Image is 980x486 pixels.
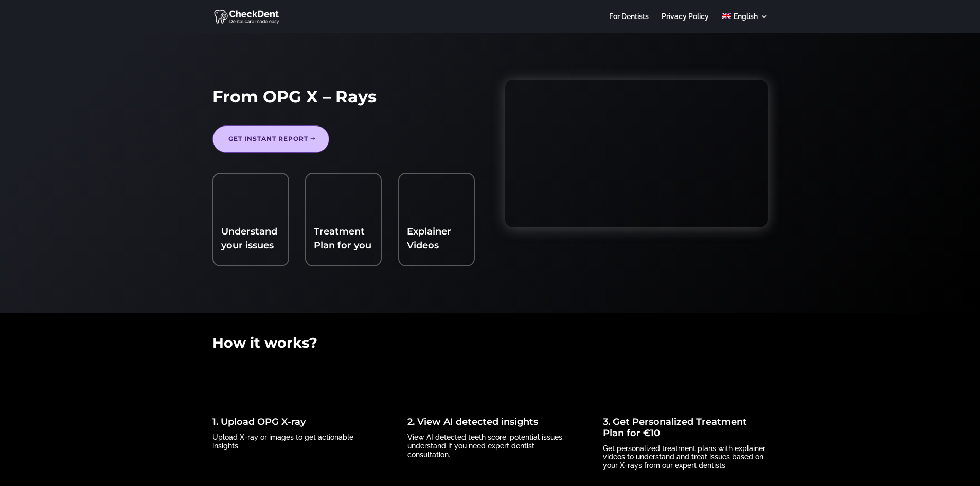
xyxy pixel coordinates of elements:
[662,13,709,33] a: Privacy Policy
[603,416,747,439] a: 3. Get Personalized Treatment Plan for €10
[212,125,329,152] a: Get Instant report
[407,433,572,459] p: View AI detected teeth score, potential issues, understand if you need expert dentist consultation.
[212,334,317,351] span: How it works?
[212,433,377,451] p: Upload X-ray or images to get actionable insights
[214,8,280,25] img: CheckDent
[407,416,538,427] a: 2. View AI detected insights
[603,444,768,470] p: Get personalized treatment plans with explainer videos to understand and treat issues based on yo...
[212,416,306,427] a: 1. Upload OPG X-ray
[609,13,649,33] a: For Dentists
[314,226,371,251] a: Treatment Plan for you
[407,226,451,251] a: Explainer Videos
[221,226,277,251] span: Understand your issues
[212,87,475,112] h1: From OPG X – Rays
[505,80,768,227] iframe: How to Upload Your X-Ray & Get Instant Second Opnion
[722,13,768,33] a: English
[734,12,758,21] span: English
